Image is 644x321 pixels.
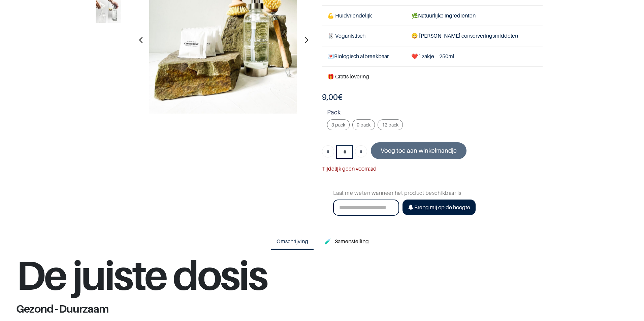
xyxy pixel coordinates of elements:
[327,53,334,60] span: 💌
[411,32,518,39] span: 😄 [PERSON_NAME] conserveringsmiddelen
[402,200,476,215] button: Breng mij op de hoogte
[357,122,371,128] span: 9 pack
[382,122,398,128] span: 12 pack
[406,46,543,66] td: ❤️1 zakje = 250ml
[322,145,334,157] a: Verwijder een
[327,12,372,19] span: 💪 Huidvriendelijk
[411,12,418,19] span: 🌿
[327,108,543,119] strong: Pack
[327,32,365,39] span: 🐰 Veganistisch
[327,73,369,80] font: 🎁 Gratis levering
[324,238,331,245] span: 🧪
[322,46,406,66] td: Biologisch afbreekbaar
[322,164,543,173] div: Tijdelijk geen voorraad
[322,92,343,102] b: €
[322,92,338,102] span: 9,00
[355,145,367,157] a: Voeg één toe
[16,303,317,314] h1: Gezond - Duurzaam
[277,238,308,245] span: Omschrijving
[331,122,345,128] span: 3 pack
[414,204,470,211] span: Breng mij op de hoogte
[16,255,317,303] h1: De juiste dosis
[333,178,532,198] div: Laat me weten wanneer het product beschikbaar is
[335,238,369,245] span: Samenstelling
[406,6,543,26] td: Natuurlijke ingrediënten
